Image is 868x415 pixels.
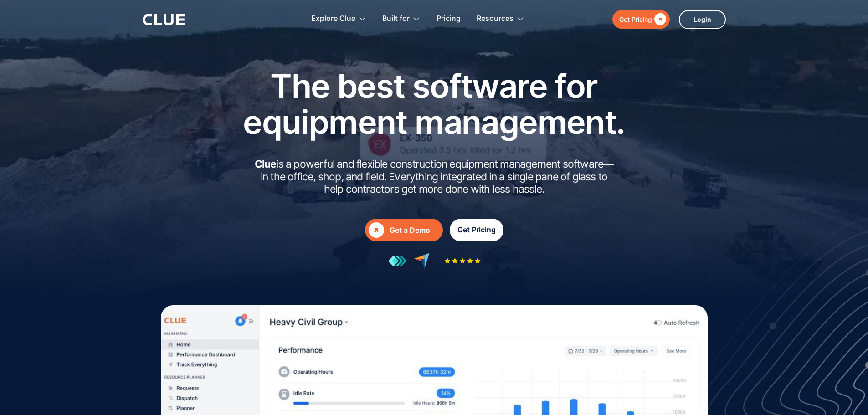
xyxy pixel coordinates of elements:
[311,5,366,33] div: Explore Clue
[450,219,503,241] a: Get Pricing
[414,253,430,269] img: reviews at capterra
[612,10,670,29] a: Get Pricing
[229,68,639,140] h1: The best software for equipment management.
[365,219,443,241] a: Get a Demo
[704,287,868,415] iframe: Chat Widget
[255,158,277,170] strong: Clue
[437,5,461,33] a: Pricing
[652,14,666,25] div: 
[252,158,616,196] h2: is a powerful and flexible construction equipment management software in the office, shop, and fi...
[477,5,514,33] div: Resources
[603,158,613,170] strong: —
[311,5,355,33] div: Explore Clue
[679,10,726,29] a: Login
[390,225,439,236] div: Get a Demo
[457,224,496,236] div: Get Pricing
[382,5,410,33] div: Built for
[382,5,421,33] div: Built for
[477,5,524,33] div: Resources
[388,255,407,267] img: reviews at getapp
[369,222,384,238] div: 
[619,14,652,25] div: Get Pricing
[444,258,481,264] img: Five-star rating icon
